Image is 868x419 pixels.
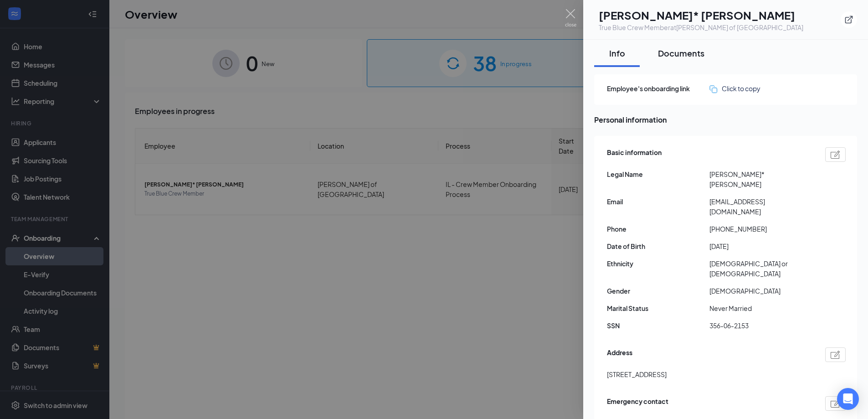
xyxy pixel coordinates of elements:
[607,83,709,93] span: Employee's onboarding link
[837,388,859,410] div: Open Intercom Messenger
[607,396,668,411] span: Emergency contact
[607,241,709,251] span: Date of Birth
[599,7,803,23] h1: [PERSON_NAME]* [PERSON_NAME]
[709,83,760,93] button: Click to copy
[709,321,812,331] span: 356-06-2153
[709,224,812,234] span: [PHONE_NUMBER]
[607,224,709,234] span: Phone
[709,303,812,313] span: Never Married
[709,241,812,251] span: [DATE]
[709,169,812,189] span: [PERSON_NAME]* [PERSON_NAME]
[599,23,803,32] div: True Blue Crew Member at [PERSON_NAME] of [GEOGRAPHIC_DATA]
[607,147,662,162] span: Basic information
[709,85,717,93] img: click-to-copy.71757273a98fde459dfc.svg
[844,15,853,24] svg: ExternalLink
[607,321,709,331] span: SSN
[709,197,812,217] span: [EMAIL_ADDRESS][DOMAIN_NAME]
[607,259,709,269] span: Ethnicity
[603,47,631,59] div: Info
[709,286,812,296] span: [DEMOGRAPHIC_DATA]
[607,286,709,296] span: Gender
[841,11,857,28] button: ExternalLink
[607,169,709,179] span: Legal Name
[709,259,812,279] span: [DEMOGRAPHIC_DATA] or [DEMOGRAPHIC_DATA]
[594,114,857,125] span: Personal information
[607,347,632,362] span: Address
[607,303,709,313] span: Marital Status
[658,47,704,59] div: Documents
[607,369,667,379] span: [STREET_ADDRESS]
[607,197,709,207] span: Email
